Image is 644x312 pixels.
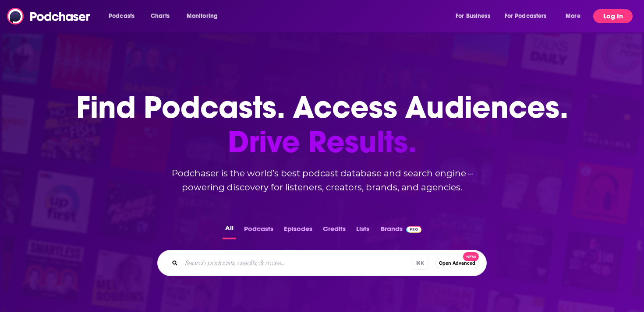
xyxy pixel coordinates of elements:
button: open menu [103,9,146,23]
span: For Business [456,10,490,22]
span: Podcasts [109,10,134,22]
a: BrandsPodchaser Pro [381,222,421,239]
img: Podchaser - Follow, Share and Rate Podcasts [7,8,91,25]
a: Charts [145,9,175,23]
span: Open Advanced [439,261,475,266]
span: New [463,252,479,261]
span: Charts [151,10,170,22]
div: Search podcasts, credits, & more... [157,250,487,276]
input: Search podcasts, credits, & more... [181,256,412,270]
button: Log In [593,9,633,23]
span: Drive Results. [76,125,568,159]
button: open menu [449,9,501,23]
h1: Find Podcasts. Access Audiences. [76,90,568,159]
button: Episodes [281,222,315,239]
button: open menu [499,9,559,23]
button: Open AdvancedNew [435,258,479,268]
button: Lists [354,222,372,239]
button: open menu [180,9,229,23]
button: All [223,222,236,239]
span: Monitoring [187,10,218,22]
span: More [566,10,580,22]
img: Podchaser Pro [406,226,421,233]
span: For Podcasters [505,10,547,22]
span: ⌘ K [412,257,428,270]
button: open menu [559,9,591,23]
h2: Podchaser is the world’s best podcast database and search engine – powering discovery for listene... [147,166,497,194]
button: Credits [320,222,348,239]
button: Podcasts [241,222,276,239]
